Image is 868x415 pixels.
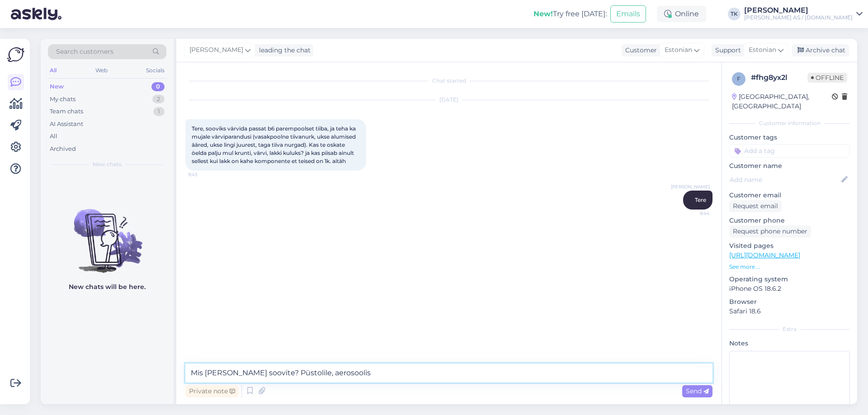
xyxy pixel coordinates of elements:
div: Customer information [729,119,850,127]
div: AI Assistant [50,120,83,129]
div: Request phone number [729,225,811,238]
div: [DATE] [185,96,712,104]
input: Add a tag [729,144,850,158]
div: Archived [50,145,76,154]
div: 1 [153,107,165,116]
div: Online [657,6,706,22]
div: # fhg8yx2l [751,72,807,83]
div: 0 [151,82,165,91]
div: Chat started [185,77,712,85]
span: New chats [93,160,122,168]
span: 9:44 [676,210,710,217]
p: iPhone OS 18.6.2 [729,284,850,294]
div: All [50,132,57,141]
div: Support [712,46,741,55]
span: Estonian [665,45,692,55]
span: Send [686,387,709,395]
div: Try free [DATE]: [533,9,607,19]
div: Request email [729,200,782,212]
span: [PERSON_NAME] [189,45,243,55]
img: Askly Logo [7,46,24,63]
div: [PERSON_NAME] AS / [DOMAIN_NAME] [744,14,853,21]
p: Customer name [729,161,850,171]
p: Notes [729,339,850,348]
a: [PERSON_NAME][PERSON_NAME] AS / [DOMAIN_NAME] [744,7,863,21]
span: 9:43 [188,171,222,178]
div: My chats [50,95,75,104]
span: Search customers [56,47,113,56]
div: Web [94,65,109,76]
p: See more ... [729,263,850,271]
b: New! [533,9,553,18]
p: New chats will be here. [69,282,146,292]
img: No chats [41,193,174,274]
input: Add name [730,175,840,185]
p: Customer tags [729,133,850,142]
span: Tere, sooviks värvida passat b6 parempoolset tiiba, ja teha ka mujale värviparandusi (vasakpoolne... [192,125,357,164]
p: Visited pages [729,241,850,251]
div: New [50,82,64,91]
span: f [737,75,741,82]
p: Customer email [729,191,850,200]
div: 2 [152,95,165,104]
span: [PERSON_NAME] [671,183,710,190]
div: Extra [729,325,850,333]
div: Socials [144,65,166,76]
p: Customer phone [729,216,850,225]
span: Offline [807,73,847,83]
div: Archive chat [792,44,849,56]
p: Operating system [729,275,850,284]
textarea: Mis [PERSON_NAME] soovite? Püstolile, aerosoolis [185,364,712,382]
div: All [48,65,58,76]
p: Browser [729,297,850,307]
div: TK [728,8,741,20]
div: [GEOGRAPHIC_DATA], [GEOGRAPHIC_DATA] [732,92,832,111]
span: Tere [695,196,706,203]
button: Emails [610,5,646,23]
div: Private note [185,385,239,397]
div: leading the chat [255,46,311,55]
span: Estonian [749,45,776,55]
div: Customer [622,46,657,55]
a: [URL][DOMAIN_NAME] [729,251,800,259]
div: [PERSON_NAME] [744,7,853,14]
p: Safari 18.6 [729,307,850,316]
div: Team chats [50,107,83,116]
